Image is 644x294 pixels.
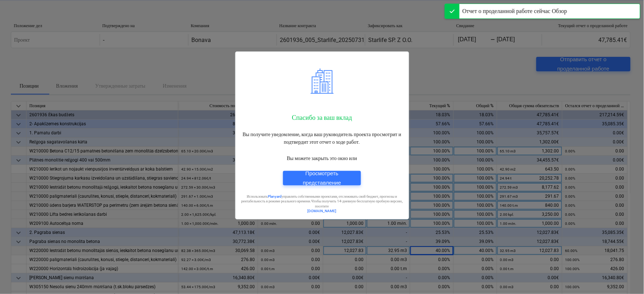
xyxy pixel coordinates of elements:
[292,169,352,188] div: Просмотреть представление
[241,113,403,122] p: Спасибо за ваш вклад
[241,155,403,162] p: Вы можете закрыть это окно или
[283,171,361,185] button: Просмотреть представление
[268,194,282,198] a: Planyard
[241,131,403,146] p: Вы получите уведомление, когда ваш руководитель проекта просмотрит и подтвердит этот отчет о ходе...
[308,209,337,213] a: [DOMAIN_NAME]
[462,7,567,16] div: Отчет о проделанной работе сейчас Обзор
[241,194,403,209] p: Использовать управлять собственными проектами, отслеживать свой бюджет, прогнозы и рентабельность...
